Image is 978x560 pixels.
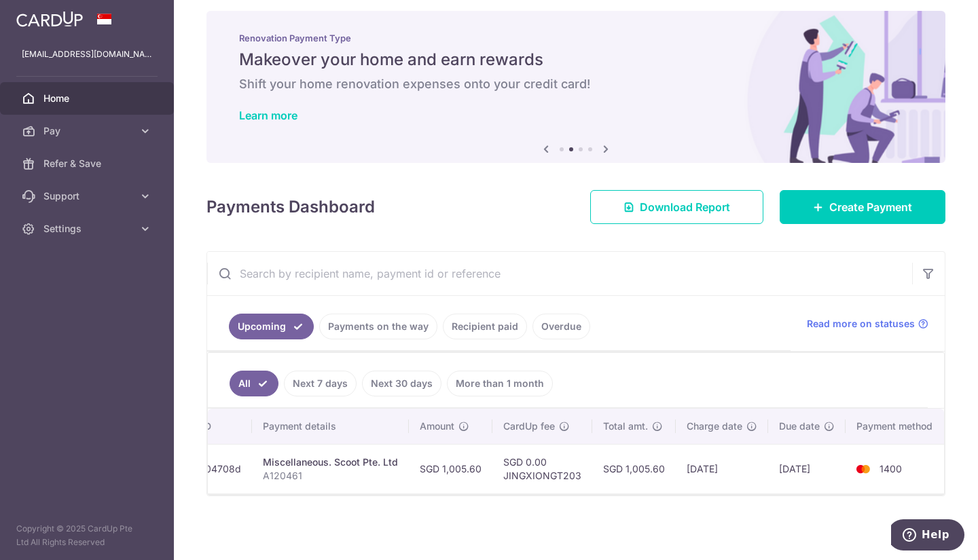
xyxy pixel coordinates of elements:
a: More than 1 month [447,371,553,396]
h6: Shift your home renovation expenses onto your credit card! [239,76,913,92]
img: Renovation banner [206,11,945,163]
span: 1400 [880,463,902,474]
th: Payment method [846,409,949,444]
a: All [230,371,278,396]
span: Total amt. [603,419,648,433]
span: Home [43,92,133,105]
p: A120461 [263,469,398,483]
span: Amount [420,419,454,433]
a: Read more on statuses [807,317,928,331]
td: SGD 0.00 JINGXIONGT203 [492,444,592,493]
div: Miscellaneous. Scoot Pte. Ltd [263,455,398,469]
span: Download Report [640,199,730,215]
a: Download Report [590,190,763,224]
span: Settings [43,222,133,236]
td: SGD 1,005.60 [592,444,676,493]
h5: Makeover your home and earn rewards [239,49,913,71]
span: Support [43,189,133,203]
a: Upcoming [229,314,314,339]
img: Bank Card [850,461,877,477]
a: Payments on the way [319,314,437,339]
a: Create Payment [780,190,945,224]
iframe: Opens a widget where you can find more information [891,519,964,553]
span: Pay [43,124,133,138]
a: Next 30 days [362,371,441,396]
td: [DATE] [768,444,846,493]
a: Next 7 days [284,371,357,396]
a: Learn more [239,109,297,122]
span: Create Payment [829,199,912,215]
a: Overdue [532,314,590,339]
p: Renovation Payment Type [239,33,913,43]
p: [EMAIL_ADDRESS][DOMAIN_NAME] [22,48,152,61]
span: Refer & Save [43,157,133,170]
span: CardUp fee [503,419,555,433]
span: Due date [779,419,820,433]
a: Recipient paid [443,314,527,339]
th: Payment details [252,409,409,444]
h4: Payments Dashboard [206,195,375,219]
span: Read more on statuses [807,317,915,331]
td: SGD 1,005.60 [409,444,492,493]
span: Charge date [687,419,742,433]
img: CardUp [16,11,83,27]
input: Search by recipient name, payment id or reference [207,252,912,295]
td: [DATE] [676,444,768,493]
